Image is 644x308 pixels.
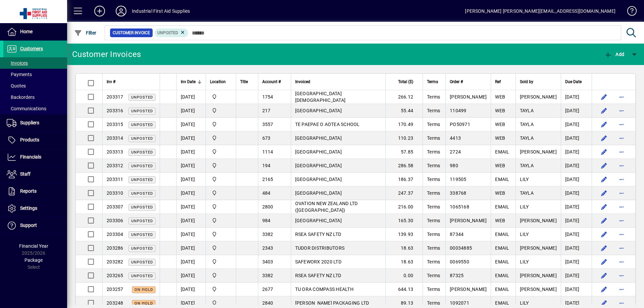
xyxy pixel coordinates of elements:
[465,6,615,16] div: [PERSON_NAME] [PERSON_NAME][EMAIL_ADDRESS][DOMAIN_NAME]
[390,78,419,85] div: Total ($)
[107,218,123,223] span: 203306
[107,78,115,85] span: Inv #
[131,274,153,278] span: Unposted
[450,273,464,278] span: 87325
[107,122,123,127] span: 203315
[24,257,43,263] span: Package
[561,214,592,228] td: [DATE]
[561,186,592,200] td: [DATE]
[520,232,529,237] span: LILY
[107,163,123,168] span: 203312
[495,78,501,85] span: Ref
[520,190,534,196] span: TAYLA
[262,232,273,237] span: 3382
[495,149,509,155] span: EMAIL
[450,218,487,223] span: [PERSON_NAME]
[262,163,271,168] span: 194
[385,200,423,214] td: 216.00
[107,78,156,85] div: Inv #
[131,260,153,264] span: Unposted
[427,163,440,168] span: Terms
[107,94,123,100] span: 203317
[295,232,341,237] span: RSEA SAFETY NZ LTD
[427,287,440,292] span: Terms
[616,256,627,267] button: More options
[450,163,458,168] span: 980
[385,104,423,118] td: 55.44
[107,204,123,209] span: 203307
[427,135,440,141] span: Terms
[7,95,35,100] span: Backorders
[176,228,206,241] td: [DATE]
[427,149,440,155] span: Terms
[107,287,123,292] span: 203257
[385,241,423,255] td: 18.63
[20,171,31,177] span: Staff
[427,122,440,127] span: Terms
[561,283,592,296] td: [DATE]
[599,284,609,295] button: Edit
[599,91,609,102] button: Edit
[450,259,469,264] span: 0069550
[262,135,271,141] span: 673
[74,30,97,36] span: Filter
[7,106,46,111] span: Communications
[599,133,609,143] button: Edit
[107,300,123,306] span: 203248
[520,108,534,113] span: TAYLA
[520,273,557,278] span: [PERSON_NAME]
[427,108,440,113] span: Terms
[3,132,67,148] a: Products
[176,90,206,104] td: [DATE]
[181,78,202,85] div: Inv Date
[616,229,627,240] button: More options
[72,49,141,60] div: Customer Invoices
[131,136,153,141] span: Unposted
[176,200,206,214] td: [DATE]
[20,223,37,228] span: Support
[262,300,273,306] span: 2840
[262,78,281,85] span: Account #
[385,228,423,241] td: 139.93
[398,78,413,85] span: Total ($)
[131,95,153,100] span: Unposted
[110,5,132,17] button: Profile
[616,146,627,157] button: More options
[262,78,287,85] div: Account #
[561,200,592,214] td: [DATE]
[520,287,557,292] span: [PERSON_NAME]
[616,188,627,198] button: More options
[520,149,557,155] span: [PERSON_NAME]
[520,78,533,85] span: Sold by
[561,145,592,159] td: [DATE]
[385,269,423,283] td: 0.00
[495,218,505,223] span: WEB
[616,133,627,143] button: More options
[107,190,123,196] span: 203310
[3,115,67,131] a: Suppliers
[7,60,28,66] span: Invoices
[427,190,440,196] span: Terms
[131,123,153,127] span: Unposted
[616,284,627,295] button: More options
[210,107,232,114] span: INDUSTRIAL FIRST AID SUPPLIES LTD
[107,232,123,237] span: 203304
[262,273,273,278] span: 3382
[520,122,534,127] span: TAYLA
[295,78,382,85] div: Invoiced
[295,273,341,278] span: RSEA SAFETY NZ LTD
[599,160,609,171] button: Edit
[520,177,529,182] span: LILY
[385,145,423,159] td: 57.85
[20,188,37,194] span: Reports
[176,283,206,296] td: [DATE]
[176,145,206,159] td: [DATE]
[295,149,342,155] span: [GEOGRAPHIC_DATA]
[427,245,440,251] span: Terms
[599,188,609,198] button: Edit
[385,173,423,186] td: 186.37
[131,191,153,196] span: Unposted
[107,259,123,264] span: 203282
[262,204,273,209] span: 2800
[107,273,123,278] span: 203265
